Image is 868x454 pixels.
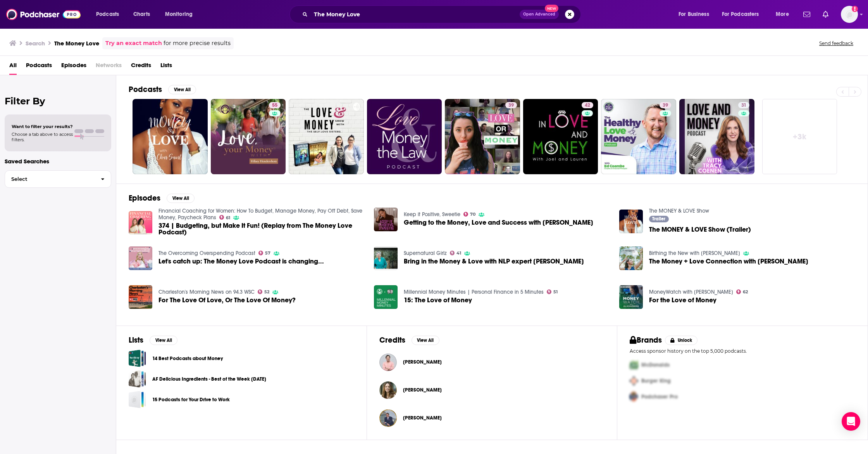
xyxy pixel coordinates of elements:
[649,226,751,233] a: The MONEY & LOVE Show (Trailer)
[679,9,709,20] span: For Business
[129,335,143,345] h2: Lists
[379,405,605,430] button: Kevin TrudeauKevin Trudeau
[842,412,860,431] div: Open Intercom Messenger
[379,353,397,371] a: Gunnar Lovelace
[129,285,152,309] img: For The Love Of Love, Or The Love Of Money?
[649,289,733,295] a: MoneyWatch with Jill Schlesinger
[582,102,593,108] a: 42
[841,6,858,23] img: User Profile
[165,9,193,20] span: Monitoring
[91,8,129,21] button: open menu
[160,8,203,21] button: open menu
[54,40,99,47] h3: The Money Love
[520,10,559,19] button: Open AdvancedNew
[105,39,162,48] a: Try an exact match
[450,251,462,255] a: 41
[158,289,255,295] a: Charleston's Morning News on 94.3 WSC
[403,415,442,421] span: [PERSON_NAME]
[258,289,270,294] a: 52
[403,415,442,421] a: Kevin Trudeau
[820,8,832,21] a: Show notifications dropdown
[379,381,397,399] a: Hilary Hendershott
[219,215,231,220] a: 61
[404,289,544,295] a: Millennial Money Minutes | Personal Finance in 5 Minutes
[403,387,442,393] a: Hilary Hendershott
[404,219,593,226] a: Getting to the Money, Love and Success with Ashley Fox
[26,40,45,47] h3: Search
[131,59,151,75] span: Credits
[641,362,670,368] span: McDonalds
[379,350,605,374] button: Gunnar LovelaceGunnar Lovelace
[152,354,223,363] a: 14 Best Podcasts about Money
[776,9,789,20] span: More
[652,217,665,221] span: Trailer
[374,285,398,309] img: 15: The Love of Money
[627,389,641,405] img: Third Pro Logo
[649,258,808,265] span: The Money + Love Connection with [PERSON_NAME]
[523,99,598,174] a: 42
[311,8,520,21] input: Search podcasts, credits, & more...
[619,285,643,309] img: For the Love of Money
[226,216,230,220] span: 61
[741,102,746,109] span: 31
[379,335,405,345] h2: Credits
[129,391,146,408] a: 15 Podcasts for Your Drive to Work
[679,99,754,174] a: 31
[852,6,858,12] svg: Add a profile image
[12,124,73,129] span: Want to filter your results?
[129,193,195,203] a: EpisodesView All
[379,409,397,427] a: Kevin Trudeau
[96,59,122,75] span: Networks
[167,194,195,203] button: View All
[152,395,230,404] a: 15 Podcasts for Your Drive to Work
[505,102,517,108] a: 39
[403,359,442,365] span: [PERSON_NAME]
[164,39,231,48] span: for more precise results
[403,359,442,365] a: Gunnar Lovelace
[26,59,52,75] span: Podcasts
[374,208,398,231] img: Getting to the Money, Love and Success with Ashley Fox
[673,8,719,21] button: open menu
[158,297,296,303] a: For The Love Of Love, Or The Love Of Money?
[158,222,365,236] a: 374 | Budgeting, but Make It Fun! (Replay from The Money Love Podcast)
[403,387,442,393] span: [PERSON_NAME]
[129,246,152,270] img: Let's catch up: The Money Love Podcast is changing...
[129,370,146,388] span: AF Delicious Ingredients - Best of the Week 1/18/19
[129,193,160,203] h2: Episodes
[470,213,475,216] span: 70
[61,59,86,75] span: Episodes
[665,336,698,345] button: Unlock
[9,59,17,75] span: All
[152,375,266,383] a: AF Delicious Ingredients - Best of the Week [DATE]
[160,59,172,75] a: Lists
[404,211,460,218] a: Keep it Positive, Sweetie
[264,290,269,294] span: 52
[619,246,643,270] img: The Money + Love Connection with Kyley Caldwell
[523,12,555,16] span: Open Advanced
[129,335,177,345] a: ListsView All
[817,40,856,47] button: Send feedback
[96,9,119,20] span: Podcasts
[5,177,95,182] span: Select
[663,102,668,109] span: 39
[660,102,671,108] a: 39
[374,246,398,270] a: Bring in the Money & Love with NLP expert Michelle Masters
[5,95,111,107] h2: Filter By
[129,350,146,367] a: 14 Best Podcasts about Money
[379,378,605,402] button: Hilary HendershottHilary Hendershott
[129,211,152,235] img: 374 | Budgeting, but Make It Fun! (Replay from The Money Love Podcast)
[630,348,855,354] p: Access sponsor history on the top 5,000 podcasts.
[736,289,748,294] a: 62
[841,6,858,23] button: Show profile menu
[158,258,324,265] a: Let's catch up: The Money Love Podcast is changing...
[5,158,111,165] p: Saved Searches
